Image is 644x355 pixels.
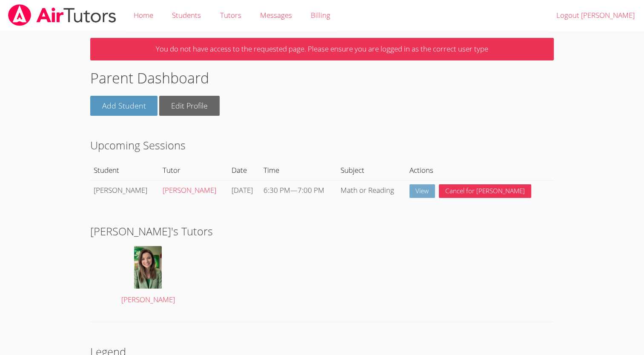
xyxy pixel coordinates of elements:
[163,185,216,195] a: [PERSON_NAME]
[134,246,162,289] img: IMG_1088.jpeg
[406,160,554,180] th: Actions
[439,184,531,198] button: Cancel for [PERSON_NAME]
[90,137,554,153] h2: Upcoming Sessions
[337,180,406,202] td: Math or Reading
[337,160,406,180] th: Subject
[263,184,333,197] div: —
[231,184,256,197] div: [DATE]
[159,160,228,180] th: Tutor
[7,4,117,26] img: airtutors_banner-c4298cdbf04f3fff15de1276eac7730deb9818008684d7c2e4769d2f7ddbe033.png
[121,295,175,304] span: [PERSON_NAME]
[260,160,337,180] th: Time
[90,96,158,116] a: Add Student
[90,67,554,89] h1: Parent Dashboard
[298,185,324,195] span: 7:00 PM
[90,38,554,60] p: You do not have access to the requested page. Please ensure you are logged in as the correct user...
[100,246,197,306] a: [PERSON_NAME]
[90,180,159,202] td: [PERSON_NAME]
[90,160,159,180] th: Student
[263,185,290,195] span: 6:30 PM
[228,160,260,180] th: Date
[159,96,220,116] a: Edit Profile
[90,223,554,239] h2: [PERSON_NAME]'s Tutors
[409,184,435,198] a: View
[260,10,292,20] span: Messages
